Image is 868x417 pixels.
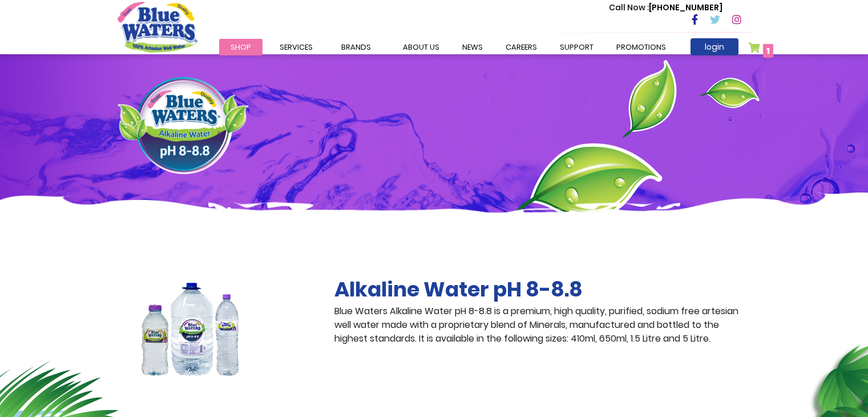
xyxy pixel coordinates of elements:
[334,277,751,302] h2: Alkaline Water pH 8-8.8
[691,38,738,55] a: login
[341,42,371,53] span: Brands
[494,39,548,55] a: careers
[118,2,197,52] a: store logo
[231,42,251,53] span: Shop
[609,2,649,13] span: Call Now :
[748,42,774,59] a: 1
[451,39,494,55] a: News
[766,45,770,57] span: 1
[391,39,451,55] a: about us
[334,304,751,346] p: Blue Waters Alkaline Water pH 8-8.8 is a premium, high quality, purified, sodium free artesian we...
[609,2,722,14] p: [PHONE_NUMBER]
[548,39,605,55] a: support
[280,42,313,53] span: Services
[605,39,677,55] a: Promotions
